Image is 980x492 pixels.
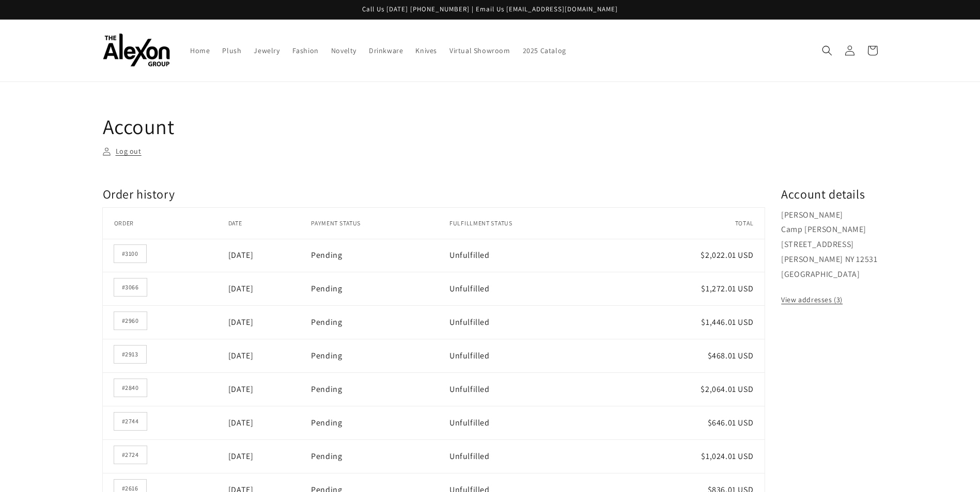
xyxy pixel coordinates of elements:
span: Novelty [331,46,356,55]
time: [DATE] [228,283,254,294]
td: Unfulfilled [449,305,618,339]
td: Pending [311,239,449,272]
img: The Alexon Group [103,34,170,67]
td: Pending [311,272,449,305]
td: Unfulfilled [449,372,618,406]
h2: Order history [103,186,765,202]
summary: Search [816,39,838,62]
a: Jewelry [247,40,286,61]
a: Fashion [286,40,325,61]
a: Novelty [325,40,363,61]
a: Plush [216,40,247,61]
span: Knives [415,46,437,55]
p: [PERSON_NAME] Camp [PERSON_NAME] [STREET_ADDRESS] [PERSON_NAME] NY 12531 [GEOGRAPHIC_DATA] [781,208,877,282]
td: Unfulfilled [449,439,618,473]
a: Knives [409,40,443,61]
a: Virtual Showroom [443,40,517,61]
th: Total [618,208,765,239]
a: Order number #3066 [114,278,147,296]
td: Pending [311,406,449,439]
span: Virtual Showroom [449,46,510,55]
span: Home [190,46,210,55]
th: Fulfillment status [449,208,618,239]
td: Unfulfilled [449,239,618,272]
span: Jewelry [254,46,279,55]
td: Unfulfilled [449,272,618,305]
td: Unfulfilled [449,406,618,439]
td: $1,272.01 USD [618,272,765,305]
td: Pending [311,305,449,339]
td: $468.01 USD [618,339,765,372]
time: [DATE] [228,451,254,462]
th: Payment status [311,208,449,239]
a: Drinkware [363,40,409,61]
a: Home [184,40,216,61]
td: $646.01 USD [618,406,765,439]
h2: Account details [781,186,877,202]
a: Order number #2840 [114,379,147,397]
span: Fashion [292,46,319,55]
a: Order number #2913 [114,346,146,363]
th: Date [228,208,312,239]
time: [DATE] [228,350,254,361]
time: [DATE] [228,250,254,260]
td: Unfulfilled [449,339,618,372]
td: $1,024.01 USD [618,439,765,473]
time: [DATE] [228,417,254,428]
a: View addresses (3) [781,293,843,306]
a: 2025 Catalog [517,40,572,61]
span: Plush [222,46,241,55]
td: Pending [311,372,449,406]
a: Log out [103,145,142,158]
a: Order number #2724 [114,446,147,464]
h1: Account [103,113,878,140]
td: Pending [311,439,449,473]
a: Order number #3100 [114,245,146,263]
a: Order number #2744 [114,413,147,430]
time: [DATE] [228,384,254,395]
td: $2,064.01 USD [618,372,765,406]
a: Order number #2960 [114,312,147,330]
span: Drinkware [369,46,403,55]
td: Pending [311,339,449,372]
span: 2025 Catalog [523,46,566,55]
time: [DATE] [228,317,254,327]
td: $1,446.01 USD [618,305,765,339]
th: Order [103,208,228,239]
td: $2,022.01 USD [618,239,765,272]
